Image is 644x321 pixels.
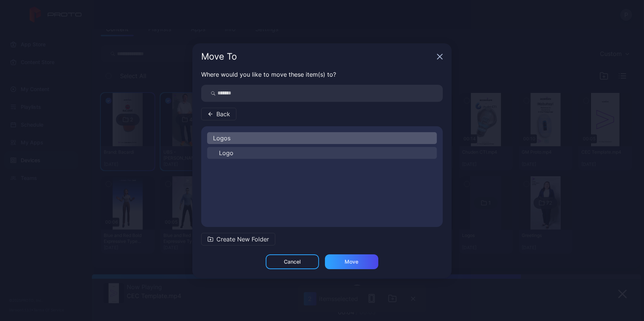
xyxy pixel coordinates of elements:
button: Cancel [266,254,319,269]
div: Move To [201,52,434,61]
span: Logo [219,148,233,157]
span: Logos [213,134,230,143]
p: Where would you like to move these item(s) to? [201,70,443,79]
button: Logo [207,147,437,159]
div: Move [345,259,359,265]
button: Create New Folder [201,233,275,245]
span: Create New Folder [216,235,269,244]
button: Move [325,254,378,269]
span: Back [216,110,230,118]
div: Cancel [284,259,301,265]
button: Back [201,108,236,120]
